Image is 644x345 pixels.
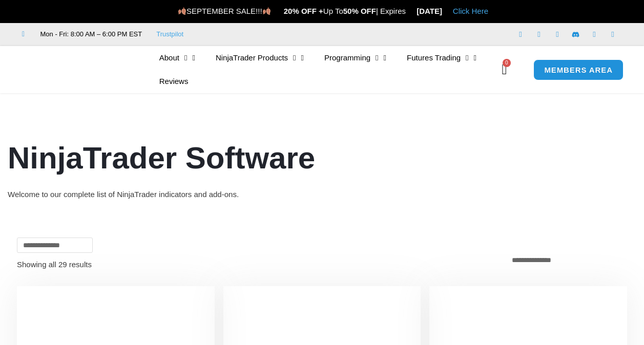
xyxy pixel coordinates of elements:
a: Click Here [453,7,488,15]
span: 0 [503,59,511,67]
strong: [DATE] [417,7,442,15]
a: 0 [486,55,522,84]
a: MEMBERS AREA [533,59,624,80]
img: 🍂 [178,7,186,15]
h1: NinjaTrader Software [8,137,636,180]
div: Welcome to our complete list of NinjaTrader indicators and add-ons. [8,187,636,202]
strong: 50% OFF [343,7,376,15]
p: Showing all 29 results [17,261,92,268]
img: LogoAI | Affordable Indicators – NinjaTrader [23,51,133,88]
a: NinjaTrader Products [205,46,314,70]
a: Reviews [149,70,199,93]
a: Trustpilot [156,28,183,40]
img: ⌛ [406,7,414,15]
span: SEPTEMBER SALE!!! Up To | Expires [178,7,417,15]
select: Shop order [506,253,627,267]
nav: Menu [149,46,500,93]
a: Futures Trading [397,46,487,70]
img: 🍂 [263,7,271,15]
a: About [149,46,205,70]
a: Programming [314,46,397,70]
span: MEMBERS AREA [544,66,613,74]
span: Mon - Fri: 8:00 AM – 6:00 PM EST [38,28,142,40]
strong: 20% OFF + [284,7,323,15]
